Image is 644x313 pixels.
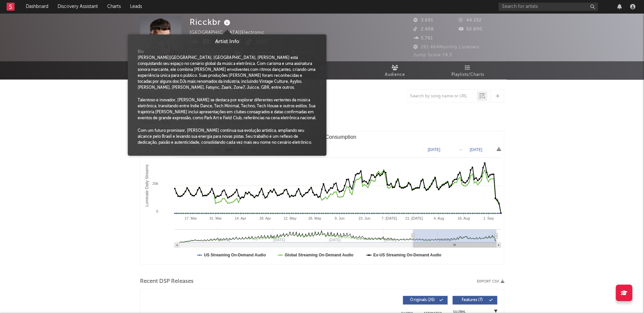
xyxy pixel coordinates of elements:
[373,253,441,257] text: Ex-US Streaming On-Demand Audio
[308,216,321,220] text: 26. May
[458,147,462,152] text: →
[138,97,316,121] div: Talentoso e inovador, [PERSON_NAME] se destaca por explorar diferentes vertentes da música eletrô...
[413,27,434,31] span: 2.408
[190,29,272,37] div: [GEOGRAPHIC_DATA] | Electronic
[403,296,447,304] button: Originals(26)
[428,147,440,152] text: [DATE]
[413,45,479,49] span: 261.464 Monthly Listeners
[190,17,232,27] div: Ricckbr
[138,128,316,146] div: Com um futuro promissor, [PERSON_NAME] continua sua evolução artística, ampliando seu alcance pel...
[283,216,297,220] text: 12. May
[477,280,504,284] button: Export CSV
[358,61,431,79] a: Audience
[138,55,316,91] div: [PERSON_NAME][GEOGRAPHIC_DATA], [GEOGRAPHIC_DATA], [PERSON_NAME] está conquistando seu espaço no ...
[385,71,405,79] span: Audience
[457,216,470,220] text: 18. Aug
[459,27,482,31] span: 50.800
[259,216,271,220] text: 28. Apr
[407,298,437,302] span: Originals ( 26 )
[483,216,494,220] text: 1. Sep
[156,209,158,213] text: 0
[358,216,370,220] text: 23. Jun
[152,182,158,185] text: 20k
[452,296,497,304] button: Features(7)
[185,216,197,220] text: 17. Mar
[413,36,433,40] span: 5.761
[381,216,397,220] text: 7. [DATE]
[289,134,356,140] text: Luminate Daily Consumption
[431,61,504,79] a: Playlists/Charts
[407,94,477,99] input: Search by song name or URL
[459,18,482,23] span: 44.232
[451,71,484,79] span: Playlists/Charts
[405,216,423,220] text: 21. [DATE]
[145,164,149,206] text: Luminate Daily Streams
[413,18,433,23] span: 3.691
[133,38,321,46] div: Artist Info
[494,238,500,242] text: S…
[140,278,194,286] span: Recent DSP Releases
[138,49,144,55] span: Bio
[285,253,353,257] text: Global Streaming On-Demand Audio
[470,147,482,152] text: [DATE]
[235,216,246,220] text: 14. Apr
[209,216,222,220] text: 31. Mar
[434,216,444,220] text: 4. Aug
[335,216,345,220] text: 9. Jun
[140,131,504,264] svg: Luminate Daily Consumption
[498,3,598,11] input: Search for artists
[413,53,452,57] span: Jump Score: 74.3
[457,298,487,302] span: Features ( 7 )
[204,253,266,257] text: US Streaming On-Demand Audio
